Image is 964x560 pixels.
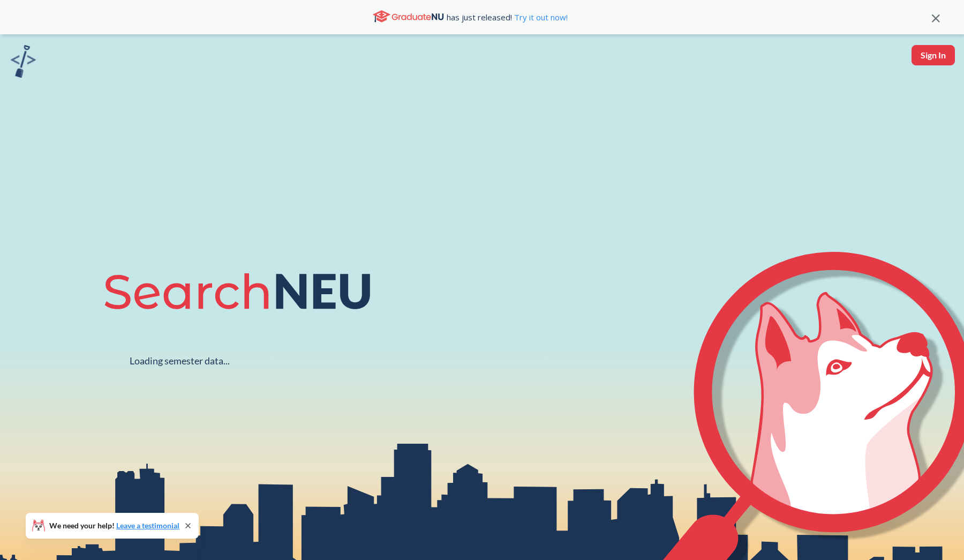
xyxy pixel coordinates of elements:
[11,45,36,78] img: sandbox logo
[912,45,955,65] button: Sign In
[116,521,179,530] a: Leave a testimonial
[130,355,230,367] div: Loading semester data...
[512,12,568,23] a: Try it out now!
[49,522,179,529] span: We need your help!
[11,45,36,81] a: sandbox logo
[447,11,568,23] span: has just released!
